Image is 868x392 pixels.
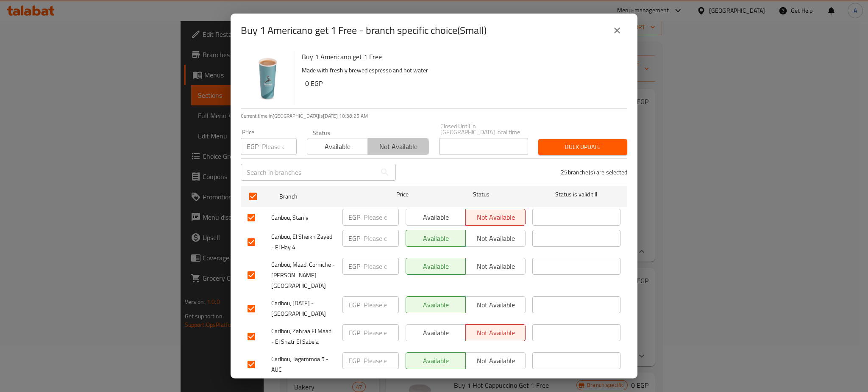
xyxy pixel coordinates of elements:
[437,189,526,200] span: Status
[305,77,620,89] h6: 0 EGP
[271,298,336,319] span: Caribou, [DATE] - [GEOGRAPHIC_DATA]
[348,300,360,310] p: EGP
[307,138,368,155] button: Available
[607,20,627,41] button: close
[465,230,526,247] button: Not available
[406,352,466,369] button: Available
[465,296,526,313] button: Not available
[469,355,522,367] span: Not available
[469,232,522,245] span: Not available
[469,327,522,339] span: Not available
[469,299,522,311] span: Not available
[374,189,431,200] span: Price
[348,356,360,366] p: EGP
[469,260,522,273] span: Not available
[364,352,399,369] input: Please enter price
[262,138,297,155] input: Please enter price
[465,352,526,369] button: Not available
[409,327,462,339] span: Available
[469,211,522,224] span: Not available
[409,232,462,245] span: Available
[271,354,336,375] span: Caribou, Tagammoa 5 - AUC
[364,209,399,226] input: Please enter price
[406,296,466,313] button: Available
[271,232,336,253] span: Caribou, El Sheikh Zayed - El Hay 4
[406,209,466,226] button: Available
[241,112,627,120] p: Current time in [GEOGRAPHIC_DATA] is [DATE] 10:38:25 AM
[406,230,466,247] button: Available
[364,324,399,341] input: Please enter price
[241,51,295,105] img: Buy 1 Americano get 1 Free
[465,209,526,226] button: Not available
[311,141,364,153] span: Available
[409,299,462,311] span: Available
[348,212,360,222] p: EGP
[538,139,627,155] button: Bulk update
[465,258,526,275] button: Not available
[271,326,336,347] span: Caribou, Zahraa El Maadi - El Shatr El Sabe'a
[348,328,360,338] p: EGP
[302,65,620,76] p: Made with freshly brewed espresso and hot water
[545,142,620,152] span: Bulk update
[406,258,466,275] button: Available
[241,164,376,181] input: Search in branches
[279,191,367,202] span: Branch
[561,168,627,177] p: 25 branche(s) are selected
[364,296,399,313] input: Please enter price
[409,355,462,367] span: Available
[406,324,466,341] button: Available
[409,260,462,273] span: Available
[364,258,399,275] input: Please enter price
[271,213,336,223] span: Caribou, Stanly
[247,141,259,152] p: EGP
[367,138,428,155] button: Not available
[532,189,620,200] span: Status is valid till
[364,230,399,247] input: Please enter price
[302,51,620,63] h6: Buy 1 Americano get 1 Free
[409,211,462,224] span: Available
[271,259,336,291] span: Caribou, Maadi Corniche - [PERSON_NAME][GEOGRAPHIC_DATA]
[371,141,425,153] span: Not available
[348,261,360,271] p: EGP
[465,324,526,341] button: Not available
[348,233,360,243] p: EGP
[241,24,487,37] h2: Buy 1 Americano get 1 Free - branch specific choice(Small)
